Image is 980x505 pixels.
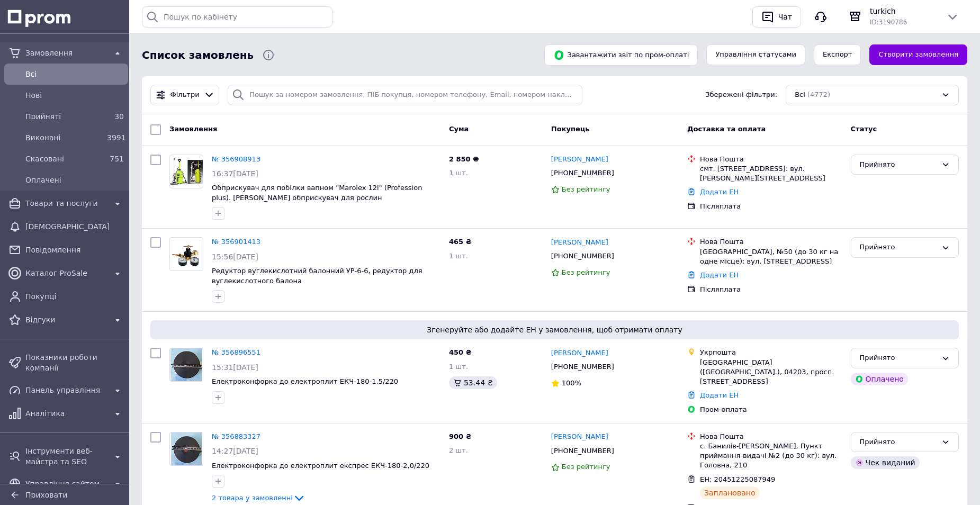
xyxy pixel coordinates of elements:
span: 2 850 ₴ [449,155,479,163]
a: Електроконфорка до електроплит ЕКЧ-180-1,5/220 [212,377,398,385]
a: Фото товару [169,348,203,382]
span: 16:37[DATE] [212,169,258,178]
a: № 356901413 [212,238,260,246]
div: Чат [776,9,794,25]
a: Фото товару [169,155,203,188]
a: [PERSON_NAME] [551,432,608,442]
span: Cума [449,125,469,133]
a: Редуктор вуглекислотний балонний УР-6-6, редуктор для вуглекислотного балона [212,267,422,285]
span: [PHONE_NUMBER] [551,252,614,260]
a: Додати ЕН [700,188,739,196]
span: 1 шт. [449,252,468,260]
div: [GEOGRAPHIC_DATA], №50 (до 30 кг на одне місце): вул. [STREET_ADDRESS] [700,247,842,266]
span: Показники роботи компанії [25,352,124,373]
span: Доставка та оплата [687,125,766,133]
button: Експорт [814,44,861,65]
div: с. Банилів-[PERSON_NAME], Пункт приймання-видачі №2 (до 30 кг): вул. Головна, 210 [700,441,842,471]
span: Статус [851,125,877,133]
div: Заплановано [700,486,760,499]
a: Додати ЕН [700,271,739,279]
span: [PHONE_NUMBER] [551,363,614,371]
span: Без рейтингу [562,268,610,276]
span: Список замовлень [142,48,254,63]
a: № 356908913 [212,155,260,163]
a: № 356896551 [212,348,260,356]
span: Покупець [551,125,590,133]
img: Фото товару [170,158,203,184]
span: 15:56[DATE] [212,252,258,261]
span: 465 ₴ [449,238,472,246]
a: Створити замовлення [869,44,967,65]
div: Укрпошта [700,348,842,357]
a: [PERSON_NAME] [551,238,608,248]
a: № 356883327 [212,432,260,440]
a: [PERSON_NAME] [551,348,608,358]
div: Чек виданий [851,456,920,469]
span: Без рейтингу [562,463,610,471]
span: 751 [110,155,124,163]
div: Прийнято [860,437,937,448]
button: Управління статусами [706,44,805,65]
div: Нова Пошта [700,432,842,441]
span: Замовлення [25,48,107,58]
span: 14:27[DATE] [212,447,258,455]
span: Повідомлення [25,245,124,255]
span: Покупці [25,291,124,302]
div: Післяплата [700,202,842,211]
div: Оплачено [851,373,908,385]
span: Збережені фільтри: [705,90,777,100]
span: Згенеруйте або додайте ЕН у замовлення, щоб отримати оплату [155,324,955,335]
a: 2 товара у замовленні [212,494,305,502]
div: Прийнято [860,242,937,253]
span: Оплачені [25,175,124,185]
span: 15:31[DATE] [212,363,258,372]
div: Прийнято [860,159,937,170]
a: Фото товару [169,432,203,466]
a: Електроконфорка до електроплит експрес ЕКЧ-180-2,0/220 [212,462,429,470]
span: (4772) [807,91,830,98]
span: Приховати [25,491,67,499]
a: Додати ЕН [700,391,739,399]
img: Фото товару [171,432,202,465]
span: turkich [870,6,938,16]
span: Панель управління [25,385,107,395]
span: Всі [795,90,805,100]
span: Скасовані [25,154,103,164]
input: Пошук по кабінету [142,6,332,28]
span: Всi [25,69,124,79]
span: Прийняті [25,111,103,122]
a: Фото товару [169,237,203,271]
span: 1 шт. [449,363,468,371]
input: Пошук за номером замовлення, ПІБ покупця, номером телефону, Email, номером накладної [228,85,582,105]
span: 2 товара у замовленні [212,494,293,502]
span: Товари та послуги [25,198,107,209]
span: Виконані [25,132,103,143]
a: Обприскувач для побілки вапном "Marolex 12l" (Profession plus). [PERSON_NAME] обприскувач для рослин [212,184,422,202]
span: Відгуки [25,314,107,325]
span: Інструменти веб-майстра та SEO [25,446,107,467]
span: [DEMOGRAPHIC_DATA] [25,221,124,232]
div: Нова Пошта [700,237,842,247]
div: Пром-оплата [700,405,842,414]
span: 450 ₴ [449,348,472,356]
div: Післяплата [700,285,842,294]
span: 30 [114,112,124,121]
span: 1 шт. [449,169,468,177]
span: [PHONE_NUMBER] [551,169,614,177]
span: Фільтри [170,90,200,100]
span: Каталог ProSale [25,268,107,278]
div: смт. [STREET_ADDRESS]: вул. [PERSON_NAME][STREET_ADDRESS] [700,164,842,183]
a: [PERSON_NAME] [551,155,608,165]
span: ЕН: 20451225087949 [700,475,775,483]
img: Фото товару [170,348,202,381]
span: Без рейтингу [562,185,610,193]
span: Замовлення [169,125,217,133]
button: Чат [752,6,801,28]
span: ID: 3190786 [870,19,907,26]
img: Фото товару [170,239,203,269]
span: 2 шт. [449,446,468,454]
span: 900 ₴ [449,432,472,440]
span: Нові [25,90,124,101]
